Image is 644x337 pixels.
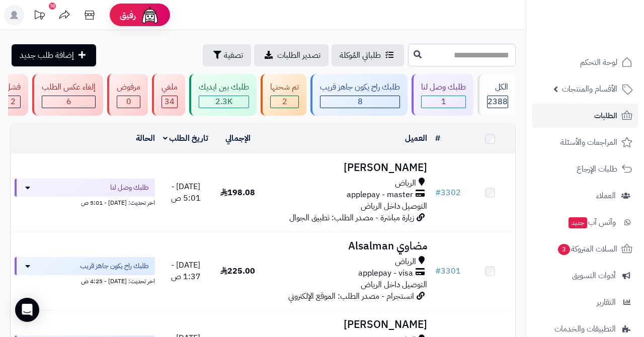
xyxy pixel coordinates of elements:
span: الأقسام والمنتجات [562,82,617,96]
span: [DATE] - 1:37 ص [171,259,201,283]
div: ملغي [162,81,178,93]
span: applepay - master [347,189,413,201]
a: وآتس آبجديد [532,210,638,234]
span: # [435,265,441,277]
span: 0 [126,96,131,108]
a: طلباتي المُوكلة [332,44,404,66]
span: applepay - visa [358,268,413,279]
div: طلبك بين ايديك [199,81,249,93]
span: المراجعات والأسئلة [560,135,617,149]
span: 198.08 [220,187,255,199]
span: الرياض [395,178,416,189]
div: Open Intercom Messenger [15,298,39,322]
a: تصدير الطلبات [254,44,329,66]
span: 2 [282,96,287,108]
div: طلبك وصل لنا [421,81,466,93]
span: # [435,187,441,199]
span: التطبيقات والخدمات [554,322,616,336]
span: الرياض [395,256,416,268]
div: 2 [6,96,20,108]
span: 1 [441,96,446,108]
a: طلبك وصل لنا 1 [410,74,475,116]
a: ملغي 34 [150,74,187,116]
a: إضافة طلب جديد [12,44,96,66]
span: 6 [66,96,71,108]
span: 2.3K [215,96,232,108]
div: 8 [320,96,399,108]
a: طلبك راح يكون جاهز قريب 8 [308,74,410,116]
span: طلبك راح يكون جاهز قريب [80,261,149,271]
a: الحالة [136,132,155,144]
span: زيارة مباشرة - مصدر الطلب: تطبيق الجوال [289,212,414,224]
a: طلبات الإرجاع [532,157,638,181]
div: 1 [422,96,465,108]
span: 2 [11,96,16,108]
div: 10 [49,3,56,10]
div: 0 [117,96,140,108]
div: 34 [162,96,177,108]
span: تصفية [224,49,243,61]
a: المراجعات والأسئلة [532,130,638,154]
a: العميل [405,132,427,144]
a: الكل2388 [475,74,518,116]
div: 6 [42,96,95,108]
span: 3 [558,244,570,255]
a: تم شحنها 2 [259,74,308,116]
a: إلغاء عكس الطلب 6 [30,74,105,116]
a: لوحة التحكم [532,50,638,74]
a: تحديثات المنصة [27,5,52,28]
a: تاريخ الطلب [163,132,209,144]
a: #3302 [435,187,461,199]
span: 225.00 [220,265,255,277]
span: 34 [165,96,175,108]
h3: مضاوي Alsalman [267,240,427,252]
a: الطلبات [532,104,638,128]
a: مرفوض 0 [105,74,150,116]
span: انستجرام - مصدر الطلب: الموقع الإلكتروني [288,290,414,302]
div: طلبك راح يكون جاهز قريب [320,81,400,93]
span: لوحة التحكم [580,55,617,69]
span: تصدير الطلبات [277,49,320,61]
span: 2388 [488,96,508,108]
div: تم شحنها [270,81,299,93]
button: تصفية [203,44,251,66]
span: جديد [569,217,587,228]
div: إلغاء عكس الطلب [42,81,96,93]
a: #3301 [435,265,461,277]
h3: [PERSON_NAME] [267,162,427,174]
a: السلات المتروكة3 [532,237,638,261]
a: الإجمالي [225,132,251,144]
div: اخر تحديث: [DATE] - 5:01 ص [15,197,155,207]
div: اخر تحديث: [DATE] - 4:25 ص [15,275,155,286]
span: إضافة طلب جديد [20,49,74,61]
span: التقارير [597,295,616,309]
span: السلات المتروكة [557,242,617,256]
span: رفيق [120,9,136,21]
a: طلبك بين ايديك 2.3K [187,74,259,116]
a: أدوات التسويق [532,264,638,288]
span: التوصيل داخل الرياض [361,279,427,291]
span: طلباتي المُوكلة [340,49,381,61]
img: ai-face.png [140,5,160,25]
div: فشل [5,81,21,93]
h3: [PERSON_NAME] [267,319,427,330]
a: العملاء [532,184,638,208]
div: 2 [271,96,298,108]
a: التقارير [532,290,638,314]
span: طلبات الإرجاع [577,162,617,176]
div: 2321 [199,96,249,108]
span: طلبك وصل لنا [110,183,149,193]
span: العملاء [596,189,616,203]
span: التوصيل داخل الرياض [361,200,427,212]
div: الكل [487,81,508,93]
span: 8 [358,96,363,108]
span: [DATE] - 5:01 ص [171,181,201,204]
a: # [435,132,440,144]
span: أدوات التسويق [572,269,616,283]
span: الطلبات [594,109,617,123]
div: مرفوض [117,81,140,93]
span: وآتس آب [568,215,616,229]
